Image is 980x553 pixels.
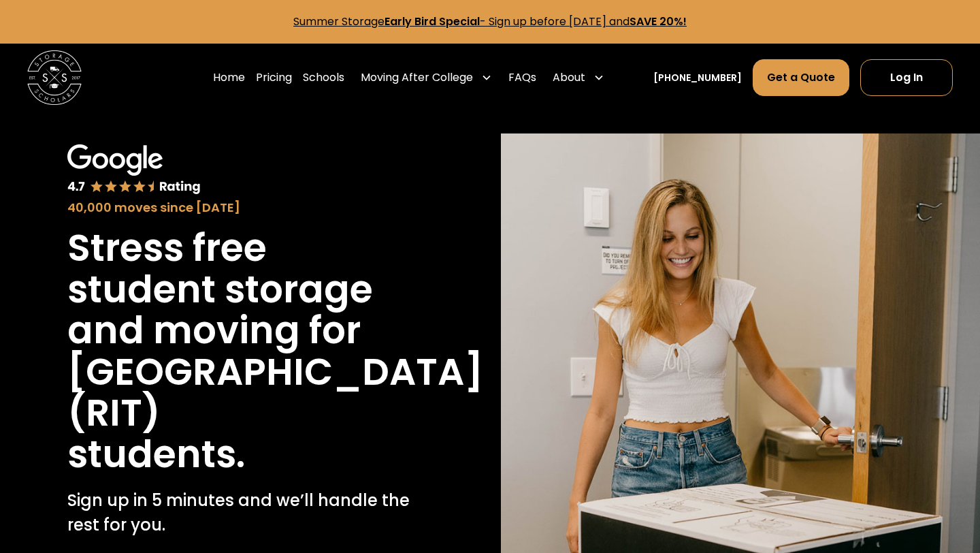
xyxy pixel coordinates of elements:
a: FAQs [508,59,536,97]
h1: students. [67,434,245,475]
div: About [547,59,610,97]
div: 40,000 moves since [DATE] [67,198,412,217]
a: Home [213,59,245,97]
a: Schools [303,59,344,97]
img: Storage Scholars main logo [27,50,82,105]
div: Moving After College [361,69,473,86]
div: About [553,69,585,86]
img: Google 4.7 star rating [67,144,201,195]
strong: Early Bird Special [385,14,480,29]
a: Log In [860,59,953,96]
strong: SAVE 20%! [630,14,687,29]
div: Moving After College [355,59,497,97]
p: Sign up in 5 minutes and we’ll handle the rest for you. [67,488,412,537]
a: Get a Quote [753,59,849,96]
a: Summer StorageEarly Bird Special- Sign up before [DATE] andSAVE 20%! [293,14,687,29]
h1: [GEOGRAPHIC_DATA] (RIT) [67,351,483,434]
a: Pricing [256,59,292,97]
a: [PHONE_NUMBER] [653,71,742,85]
h1: Stress free student storage and moving for [67,227,412,351]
